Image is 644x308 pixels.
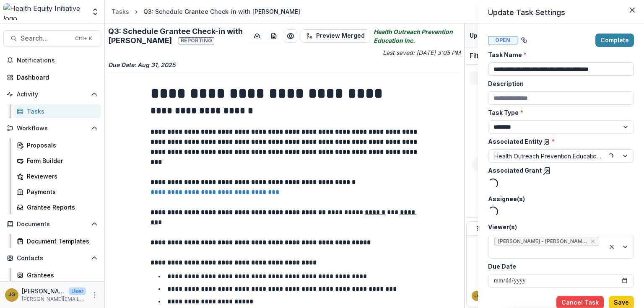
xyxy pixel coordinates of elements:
label: Assignee(s) [488,194,629,203]
label: Task Name [488,50,629,59]
div: Clear selected options [607,242,617,252]
span: Open [488,36,517,44]
label: Viewer(s) [488,223,629,231]
button: Complete [595,34,634,47]
div: Remove Dr. Ana Smith - ana.smith@ascension.org [589,237,596,246]
button: View dependent tasks [517,34,531,47]
button: Close [626,3,639,17]
label: Associated Grant [488,166,629,175]
label: Associated Entity [488,137,629,146]
label: Task Type [488,108,629,117]
label: Due Date [488,262,629,271]
label: Description [488,79,629,88]
span: [PERSON_NAME] - [PERSON_NAME][EMAIL_ADDRESS][PERSON_NAME][DATE][DOMAIN_NAME] [498,238,587,244]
